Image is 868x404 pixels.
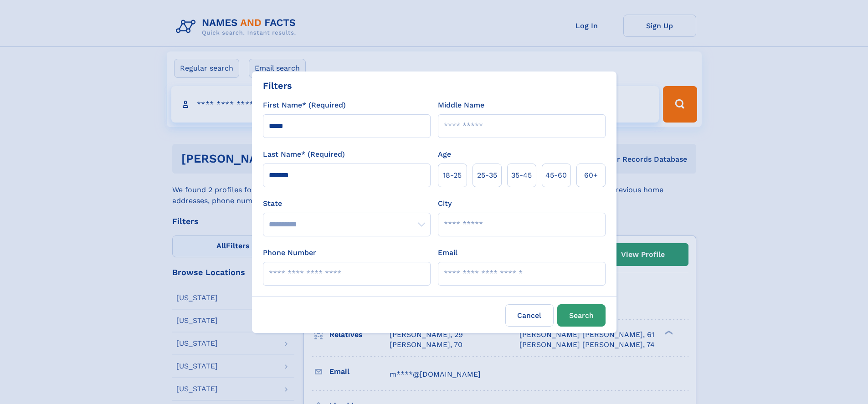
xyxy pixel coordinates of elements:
span: 45‑60 [545,170,567,181]
label: Age [438,149,451,160]
span: 60+ [584,170,598,181]
label: Middle Name [438,100,484,111]
button: Search [557,304,606,327]
label: First Name* (Required) [263,100,346,111]
span: 25‑35 [477,170,497,181]
label: Last Name* (Required) [263,149,345,160]
div: Filters [263,79,292,92]
label: Cancel [505,304,554,327]
span: 18‑25 [443,170,462,181]
label: Email [438,247,457,258]
label: City [438,198,452,209]
span: 35‑45 [511,170,532,181]
label: Phone Number [263,247,316,258]
label: State [263,198,431,209]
